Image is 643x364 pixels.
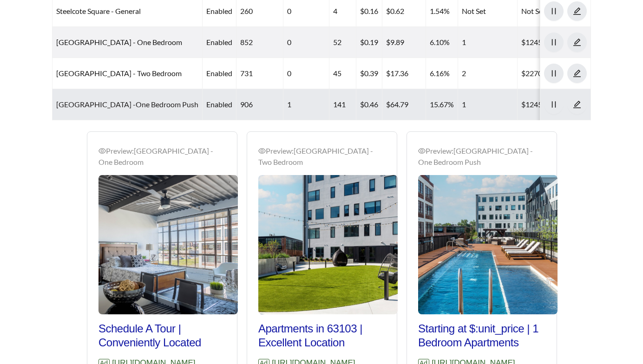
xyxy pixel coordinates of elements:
[356,27,382,58] td: $0.19
[418,322,545,350] h2: Starting at $:unit_price | 1 Bedroom Apartments
[544,95,564,114] button: pause
[458,58,518,89] td: 2
[426,27,458,58] td: 6.10%
[258,322,386,350] h2: Apartments in 63103 | Excellent Location
[206,38,232,46] span: enabled
[258,145,386,168] div: Preview: [GEOGRAPHIC_DATA] - Two Bedroom
[568,69,586,78] span: edit
[426,58,458,89] td: 6.16%
[567,64,587,83] button: edit
[56,6,141,15] a: Steelcote Square - General
[418,175,558,314] img: Preview_Steelcote Square -One Bedroom Push
[426,89,458,120] td: 15.67%
[567,95,587,114] button: edit
[382,58,426,89] td: $17.36
[568,38,586,46] span: edit
[356,58,382,89] td: $0.39
[283,58,329,89] td: 0
[258,175,398,314] img: Preview_Steelcote Square - Two Bedroom
[206,69,232,78] span: enabled
[56,100,198,109] a: [GEOGRAPHIC_DATA] -One Bedroom Push
[283,27,329,58] td: 0
[518,27,601,58] td: $1245
[98,175,238,314] img: Preview_Steelcote Square - One Bedroom
[568,7,586,15] span: edit
[567,1,587,21] button: edit
[258,147,266,155] span: eye
[236,89,283,120] td: 906
[545,69,563,78] span: pause
[418,147,426,155] span: eye
[206,6,232,15] span: enabled
[382,89,426,120] td: $64.79
[283,89,329,120] td: 1
[518,58,601,89] td: $2270
[382,27,426,58] td: $9.89
[56,38,182,46] a: [GEOGRAPHIC_DATA] - One Bedroom
[418,145,545,168] div: Preview: [GEOGRAPHIC_DATA] -One Bedroom Push
[567,32,587,52] button: edit
[329,27,356,58] td: 52
[544,1,564,21] button: pause
[56,69,182,78] a: [GEOGRAPHIC_DATA] - Two Bedroom
[545,100,563,109] span: pause
[458,89,518,120] td: 1
[98,322,226,350] h2: Schedule A Tour | Conveniently Located
[567,69,587,78] a: edit
[458,27,518,58] td: 1
[544,64,564,83] button: pause
[236,58,283,89] td: 731
[544,32,564,52] button: pause
[568,100,586,109] span: edit
[329,58,356,89] td: 45
[329,89,356,120] td: 141
[567,100,587,109] a: edit
[356,89,382,120] td: $0.46
[98,145,226,168] div: Preview: [GEOGRAPHIC_DATA] - One Bedroom
[206,100,232,109] span: enabled
[518,89,601,120] td: $1245
[545,7,563,15] span: pause
[98,147,106,155] span: eye
[545,38,563,46] span: pause
[236,27,283,58] td: 852
[567,38,587,46] a: edit
[567,6,587,15] a: edit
